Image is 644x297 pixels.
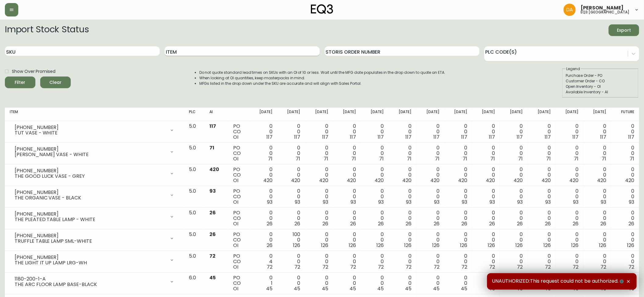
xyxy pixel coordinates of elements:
[233,242,238,249] span: OI
[322,220,328,227] span: 26
[233,232,245,248] div: PO CO
[389,108,416,121] th: [DATE]
[15,217,166,222] div: THE PLEATED TABLE LAMP - WHITE
[184,273,205,294] td: 6.0
[361,108,389,121] th: [DATE]
[588,253,606,270] div: 0 0
[514,177,523,184] span: 420
[393,145,411,162] div: 0 0
[545,263,551,270] span: 72
[322,134,328,141] span: 117
[366,275,384,292] div: 0 0
[588,232,606,248] div: 0 0
[393,253,411,270] div: 0 0
[533,123,551,140] div: 0 0
[209,166,219,173] span: 420
[295,199,300,206] span: 93
[569,177,578,184] span: 420
[422,167,439,183] div: 0 0
[366,188,384,205] div: 0 0
[449,167,467,183] div: 0 0
[560,188,578,205] div: 0 0
[422,145,439,162] div: 0 0
[282,275,300,292] div: 0 0
[15,146,166,152] div: [PHONE_NUMBER]
[449,210,467,227] div: 0 0
[505,188,523,205] div: 0 0
[528,108,556,121] th: [DATE]
[209,209,216,216] span: 26
[433,134,439,141] span: 117
[209,123,216,130] span: 117
[294,220,300,227] span: 26
[233,263,238,270] span: OI
[560,253,578,270] div: 0 0
[15,79,26,86] div: Filter
[422,188,439,205] div: 0 0
[15,174,166,179] div: THE GOOD LUCK VASE - GREY
[233,177,238,184] span: OI
[625,177,634,184] span: 420
[489,199,495,206] span: 93
[350,263,356,270] span: 72
[599,242,607,249] span: 126
[233,188,245,205] div: PO CO
[233,145,245,162] div: PO CO
[588,167,606,183] div: 0 0
[199,75,446,81] li: When looking at OI quantities, keep masterpacks in mind.
[45,79,66,86] span: Clear
[611,108,639,121] th: Future
[533,253,551,270] div: 0 0
[609,24,639,36] button: Export
[422,210,439,227] div: 0 0
[533,232,551,248] div: 0 0
[533,210,551,227] div: 0 0
[321,242,328,249] span: 126
[15,233,166,238] div: [PHONE_NUMBER]
[338,145,356,162] div: 0 0
[10,210,179,224] div: [PHONE_NUMBER]THE PLEATED TABLE LAMP - WHITE
[462,199,467,206] span: 93
[310,145,328,162] div: 0 0
[564,4,576,16] img: dd1a7e8db21a0ac8adbf82b84ca05374
[616,167,634,183] div: 0 0
[545,134,551,141] span: 117
[422,275,439,292] div: 0 0
[461,220,467,227] span: 26
[477,275,495,292] div: 0 0
[233,167,245,183] div: PO CO
[545,220,551,227] span: 26
[10,188,179,202] div: [PHONE_NUMBER]THE ORGANIC VASE - BLACK
[393,210,411,227] div: 0 0
[254,210,272,227] div: 0 0
[366,123,384,140] div: 0 0
[583,108,611,121] th: [DATE]
[333,108,361,121] th: [DATE]
[294,263,300,270] span: 72
[545,199,551,206] span: 93
[209,252,215,259] span: 72
[458,177,467,184] span: 420
[477,253,495,270] div: 0 0
[40,77,71,88] button: Clear
[15,130,166,136] div: TUT VASE - WHITE
[560,210,578,227] div: 0 0
[319,177,328,184] span: 420
[393,188,411,205] div: 0 0
[233,199,238,206] span: OI
[338,253,356,270] div: 0 0
[277,108,305,121] th: [DATE]
[15,282,166,287] div: THE ARC FLOOR LAMP BASE-BLACK
[378,220,384,227] span: 26
[15,255,166,260] div: [PHONE_NUMBER]
[404,242,412,249] span: 126
[517,263,523,270] span: 72
[209,144,214,151] span: 71
[282,210,300,227] div: 0 0
[461,263,467,270] span: 72
[350,199,356,206] span: 93
[310,123,328,140] div: 0 0
[393,123,411,140] div: 0 0
[434,199,439,206] span: 93
[581,5,624,10] span: [PERSON_NAME]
